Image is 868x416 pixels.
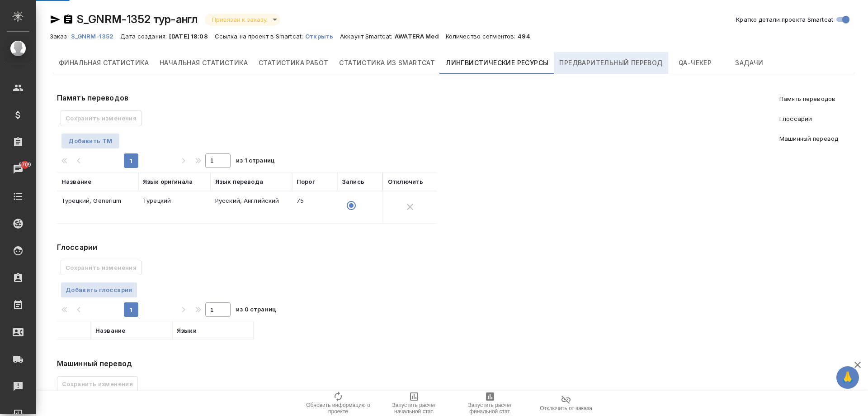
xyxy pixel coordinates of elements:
span: Запустить расчет финальной стат. [458,402,523,415]
p: Аккаунт Smartcat: [340,33,395,40]
p: S_GNRM-1352 [71,33,121,40]
button: Добавить глоссарии [61,282,137,298]
a: Машинный перевод [772,129,845,148]
h4: Память переводов [57,92,444,103]
p: Открыть [305,33,340,40]
div: Отключить [388,177,423,186]
span: Кратко детали проекта Smartcat [736,15,833,24]
p: Русский, Английский [215,196,288,205]
a: S_GNRM-1352 тур-англ [77,13,198,26]
button: Скопировать ссылку [63,14,74,25]
button: Запустить расчет финальной стат. [452,391,528,416]
a: Открыть [305,31,340,40]
span: Отключить от заказа [540,405,592,411]
div: Языки [177,326,197,335]
span: Память переводов [779,94,838,103]
button: Скопировать ссылку для ЯМессенджера [50,14,61,25]
h4: Машинный перевод [57,358,444,369]
div: Привязан к заказу [205,14,280,26]
button: Отключить от заказа [528,391,604,416]
span: из 1 страниц [236,155,275,168]
span: Обновить информацию о проекте [306,402,371,415]
div: Название [61,177,91,186]
td: Турецкий, Generium [57,191,138,223]
a: S_GNRM-1352 [71,31,121,40]
button: Запустить расчет начальной стат. [376,391,452,416]
p: AWATERA Med [395,33,446,40]
a: Память переводов [772,89,845,109]
div: Язык оригинала [143,177,193,186]
span: Предварительный перевод [559,57,662,69]
div: Название [95,326,125,335]
p: [DATE] 18:08 [169,33,215,40]
p: Количество сегментов: [446,33,518,40]
button: Добавить TM [61,133,120,149]
span: Добавить TM [66,136,115,146]
span: Глоссарии [779,114,838,123]
div: Запись [342,177,364,186]
p: Ссылка на проект в Smartcat: [215,33,305,40]
span: QA-чекер [674,57,717,69]
div: Порог [297,177,315,186]
p: Дата создания: [120,33,169,40]
p: 494 [518,33,537,40]
span: 🙏 [840,368,855,387]
button: Обновить информацию о проекте [300,391,376,416]
a: 6709 [2,158,34,181]
div: Язык перевода [215,177,263,186]
span: Финальная статистика [59,57,149,69]
p: Заказ: [50,33,71,40]
span: Статистика работ [259,57,328,69]
a: Глоссарии [772,109,845,129]
span: из 0 страниц [236,304,276,317]
span: Лингвистические ресурсы [446,57,548,69]
span: Статистика из Smartcat [339,57,435,69]
td: Турецкий [138,191,211,223]
h4: Глоссарии [57,242,444,253]
span: Задачи [728,57,771,69]
button: 🙏 [836,366,859,389]
span: Запустить расчет начальной стат. [382,402,447,415]
button: Привязан к заказу [209,16,269,24]
span: Начальная статистика [160,57,248,69]
span: Добавить глоссарии [66,285,132,295]
span: Машинный перевод [779,134,838,143]
td: 75 [292,191,337,223]
span: 6709 [13,160,36,169]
